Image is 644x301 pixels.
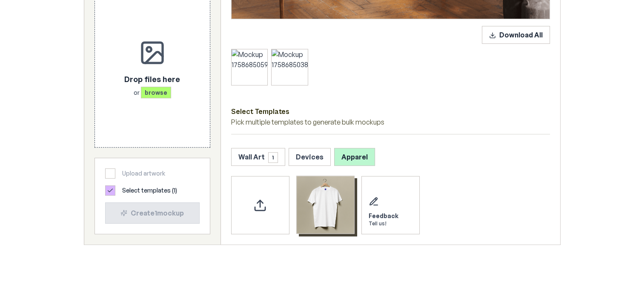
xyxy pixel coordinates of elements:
span: 1 [268,152,278,163]
button: Create1mockup [105,202,200,224]
p: Drop files here [124,73,180,85]
button: Download All [482,26,550,44]
span: Select templates ( 1 ) [122,186,177,195]
div: Send feedback [361,176,420,234]
div: Tell us! [369,220,398,227]
div: Feedback [369,212,398,220]
button: Apparel [334,148,375,166]
button: Devices [289,148,331,166]
div: Upload custom PSD template [231,176,289,234]
div: Create 1 mockup [112,208,192,218]
button: Wall Art1 [231,148,285,166]
span: Upload artwork [122,169,165,178]
p: or [124,88,180,97]
span: browse [141,87,171,98]
div: Select template T-Shirt [296,176,355,234]
img: T-Shirt [297,176,354,233]
h3: Select Templates [231,106,550,117]
p: Pick multiple templates to generate bulk mockups [231,117,550,127]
